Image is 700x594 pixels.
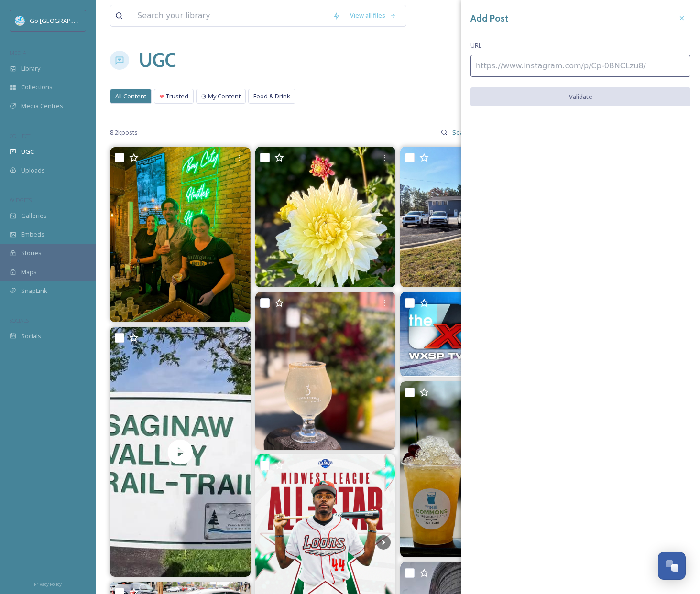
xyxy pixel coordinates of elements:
span: Privacy Policy [34,581,62,587]
input: Search [448,123,479,142]
img: Who needs a rain dance, when we could just have an event Downtown!? A huge thank you to all of th... [110,147,251,323]
span: Food & Drink [253,92,290,101]
span: COLLECT [10,132,30,140]
span: Media Centres [21,101,63,110]
input: Search your library [132,5,328,26]
img: GoGreatLogo_MISkies_RegionalTrails%20%281%29.png [15,16,25,25]
span: WIDGETS [10,196,32,204]
span: Stories [21,248,42,258]
video: Embark on an adventure along the picturesque Saginaw Valley Rail Trail! 🌲🚴‍♀️ Stretching from Sag... [110,327,251,577]
button: Open Chat [658,552,686,580]
h3: Add Post [470,11,508,25]
span: Maps [21,268,37,277]
a: UGC [139,46,176,75]
span: SOCIALS [10,317,29,324]
span: Galleries [21,211,47,220]
span: 8.2k posts [110,128,138,137]
span: Go [GEOGRAPHIC_DATA] [30,16,100,25]
span: Uploads [21,166,45,175]
a: Privacy Policy [34,578,62,589]
img: Sunny days and refreshing sips go hand in hand. Pick up a delicious Grab & Go drink from ONe eigh... [400,381,541,557]
span: SnapLink [21,286,47,295]
span: URL [470,41,481,50]
span: Collections [21,83,53,92]
img: What did the trailer and the truck do after they fell in love? They got hitched 😅 #roseautosales ... [400,147,541,287]
span: Embeds [21,230,44,239]
span: My Content [208,92,241,101]
span: UGC [21,147,34,156]
span: Library [21,64,40,73]
img: WXSP-TV will televise the Red & White game on Sunday, September 21 at 3 p.m.. LiveStream on Detro... [400,292,541,377]
span: Trusted [166,92,188,101]
span: Socials [21,332,41,341]
img: thumbnail [110,327,251,577]
span: All Content [115,92,146,101]
span: MEDIA [10,49,26,56]
img: Pumpkin spice, but make it sparkling. ✨🎃 Pumpkin Spice Seltzer is officially on tap! [255,292,396,449]
button: Validate [470,87,690,106]
a: View all files [345,6,401,25]
input: https://www.instagram.com/p/Cp-0BNCLzu8/ [470,55,690,77]
img: Blooms! Blooms! Blooms! So many colors, shapes and heights. Join us as we celebrate the Autumn Eq... [255,147,396,287]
